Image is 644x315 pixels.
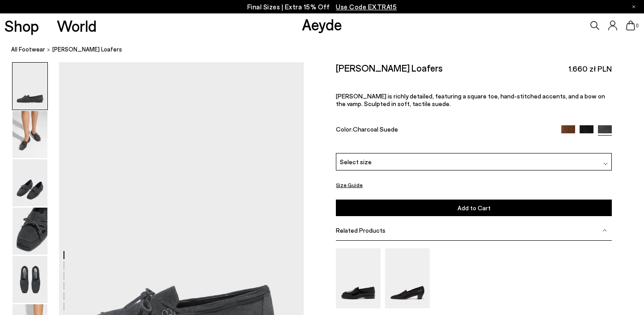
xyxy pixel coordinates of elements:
[603,162,608,166] img: svg%3E
[602,228,607,233] img: svg%3E
[4,18,39,34] a: Shop
[247,1,397,13] p: Final Sizes | Extra 15% Off
[302,15,342,34] a: Aeyde
[13,208,47,255] img: Jasper Moccasin Loafers - Image 4
[336,226,386,234] span: Related Products
[336,62,443,73] h2: [PERSON_NAME] Loafers
[336,92,612,107] p: [PERSON_NAME] is richly detailed, featuring a square toe, hand-stitched accents, and a bow on the...
[458,204,491,212] span: Add to Cart
[13,159,47,206] img: Jasper Moccasin Loafers - Image 3
[340,157,372,166] span: Select size
[568,63,612,74] span: 1.660 zł PLN
[353,125,398,133] span: Charcoal Suede
[626,21,635,30] a: 0
[385,248,430,308] img: Gabby Almond-Toe Loafers
[336,125,552,136] div: Color:
[13,111,47,158] img: Jasper Moccasin Loafers - Image 2
[57,18,97,34] a: World
[13,256,47,303] img: Jasper Moccasin Loafers - Image 5
[336,3,397,11] span: Navigate to /collections/ss25-final-sizes
[11,45,45,54] a: All Footwear
[635,23,640,28] span: 0
[13,63,47,110] img: Jasper Moccasin Loafers - Image 1
[336,179,363,191] button: Size Guide
[11,38,644,62] nav: breadcrumb
[336,200,612,216] button: Add to Cart
[52,45,122,54] span: [PERSON_NAME] Loafers
[336,248,381,308] img: Leon Loafers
